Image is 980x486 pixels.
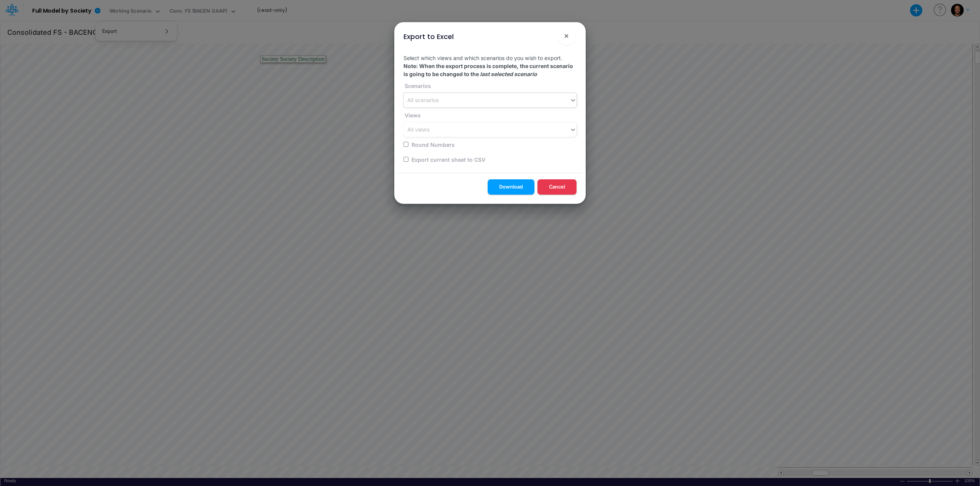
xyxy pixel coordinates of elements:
button: Close [557,27,575,45]
div: Export to Excel [403,31,454,42]
label: Views [403,111,421,119]
label: Scenarios [403,82,431,90]
div: All scenarios [407,96,439,104]
span: × [564,31,569,40]
div: Select which views and which scenarios do you wish to export. [397,48,583,173]
button: Cancel [537,179,577,194]
button: Download [488,179,534,194]
label: Round Numbers [410,141,455,149]
strong: Note: When the export process is complete, the current scenario is going to be changed to the [403,63,573,77]
em: last selected scenario [480,71,537,77]
div: All views [407,126,430,134]
label: Export current sheet to CSV [410,156,485,164]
